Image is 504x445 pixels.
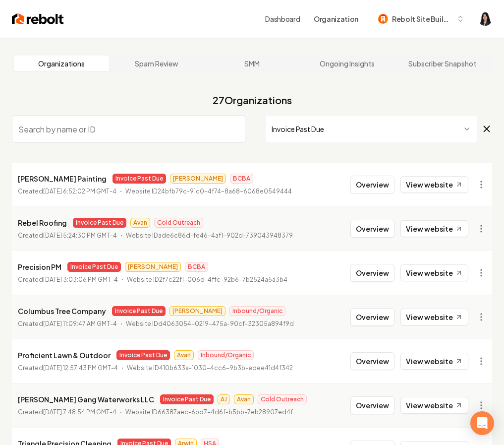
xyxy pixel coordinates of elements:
p: Website ID 24bfb79c-91c0-4f74-8a68-6068e0549444 [125,187,292,196]
span: Invoice Past Due [160,394,214,404]
button: Overview [350,352,394,370]
p: Website ID ade6c86d-fe46-4af1-902d-739043948379 [126,231,293,241]
p: Created [18,407,116,417]
span: Invoice Past Due [67,262,121,272]
input: Search by name or ID [12,115,245,143]
span: Inbound/Organic [229,306,285,316]
span: BCBA [230,174,253,184]
span: AJ [218,394,230,404]
p: Website ID 66387aec-6bd7-4d6f-b5bb-7eb28907ed4f [125,407,293,417]
img: Rebolt Site Builder [378,14,388,24]
span: BCBA [185,262,208,272]
p: Created [18,319,117,329]
a: Ongoing Insights [300,56,395,71]
button: Overview [350,264,394,282]
a: View website [400,220,468,237]
time: [DATE] 5:24:30 PM GMT-4 [43,232,117,239]
a: View website [400,176,468,193]
a: Spam Review [109,56,204,71]
span: [PERSON_NAME] [170,174,226,184]
p: Created [18,231,117,241]
a: View website [400,353,468,370]
a: View website [400,264,468,281]
p: Precision PM [18,261,61,273]
p: Website ID d4063054-0219-475a-90cf-32305a894f9d [126,319,294,329]
a: Subscriber Snapshot [395,56,490,71]
time: [DATE] 11:09:47 AM GMT-4 [43,320,117,327]
time: [DATE] 6:52:02 PM GMT-4 [43,188,116,195]
span: Inbound/Organic [198,350,254,360]
p: Created [18,275,118,285]
p: Columbus Tree Company [18,305,106,317]
span: Invoice Past Due [112,306,166,316]
img: Rebolt Logo [12,12,64,26]
a: Dashboard [265,14,300,24]
button: Open user button [478,12,492,26]
span: Invoice Past Due [116,350,170,360]
span: Cold Outreach [258,394,307,404]
p: [PERSON_NAME] Gang Waterworks LLC [18,393,154,405]
button: Overview [350,176,394,193]
span: Avan [130,218,150,228]
p: Website ID 410b633a-1030-4cc6-9b3b-edee41d4f342 [127,363,293,373]
span: Rebolt Site Builder [392,14,452,24]
time: [DATE] 12:57:43 PM GMT-4 [43,364,118,372]
a: View website [400,397,468,414]
a: View website [400,309,468,325]
a: SMM [204,56,299,71]
button: Overview [350,220,394,238]
span: [PERSON_NAME] [125,262,181,272]
button: Organization [308,10,364,28]
span: Avan [234,394,254,404]
span: Cold Outreach [154,218,203,228]
span: Avan [174,350,194,360]
time: [DATE] 3:03:06 PM GMT-4 [43,276,118,283]
button: Overview [350,308,394,326]
p: Rebel Roofing [18,217,67,229]
a: Organizations [14,56,109,71]
div: Open Intercom Messenger [470,411,494,435]
span: Invoice Past Due [112,174,166,184]
p: [PERSON_NAME] Painting [18,173,107,185]
span: Invoice Past Due [73,218,126,228]
p: Proficient Lawn & Outdoor [18,349,111,361]
p: Created [18,363,118,373]
p: Website ID 2f7c22f1-006d-4ffc-92b6-7b2524a5a3b4 [127,275,287,285]
time: [DATE] 7:48:54 PM GMT-4 [43,408,116,416]
span: [PERSON_NAME] [169,306,225,316]
p: Created [18,187,116,196]
button: Overview [350,396,394,414]
a: 27Organizations [213,93,292,107]
img: Haley Paramoure [478,12,492,26]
